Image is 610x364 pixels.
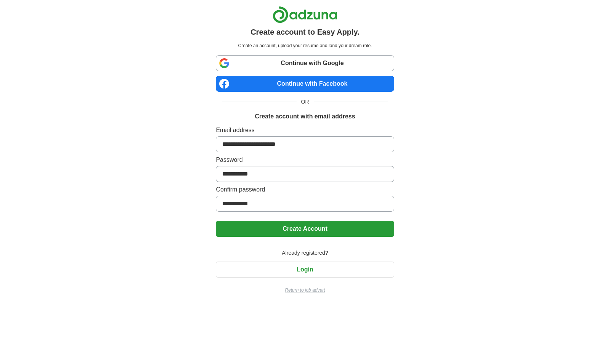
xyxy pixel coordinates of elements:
label: Confirm password [216,185,394,194]
h1: Create account with email address [255,112,355,121]
a: Continue with Facebook [216,76,394,92]
a: Login [216,266,394,273]
label: Password [216,155,394,164]
label: Email address [216,126,394,135]
span: Already registered? [277,249,332,257]
p: Create an account, upload your resume and land your dream role. [217,42,392,49]
span: OR [297,98,314,106]
h1: Create account to Easy Apply. [250,26,360,38]
button: Create Account [216,221,394,237]
a: Continue with Google [216,55,394,71]
a: Return to job advert [216,287,394,294]
button: Login [216,262,394,278]
img: Adzuna logo [273,6,337,23]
